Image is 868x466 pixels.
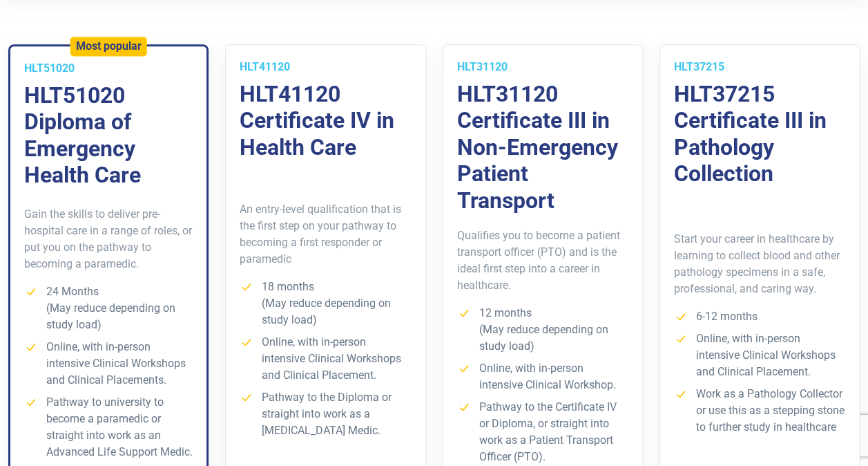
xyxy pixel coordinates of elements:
h3: HLT51020 Diploma of Emergency Health Care [24,82,193,189]
span: HLT41120 [240,60,290,73]
li: 24 Months (May reduce depending on study load) [24,283,193,333]
li: Pathway to university to become a paramedic or straight into work as an Advanced Life Support Medic. [24,394,193,460]
h3: HLT37215 Certificate III in Pathology Collection [674,81,845,187]
li: Pathway to the Certificate IV or Diploma, or straight into work as a Patient Transport Officer (P... [457,399,628,465]
p: Qualifies you to become a patient transport officer (PTO) and is the ideal first step into a care... [457,227,628,294]
li: Online, with in-person intensive Clinical Workshops and Clinical Placements. [24,339,193,389]
p: Gain the skills to deliver pre-hospital care in a range of roles, or put you on the pathway to be... [24,206,193,272]
li: Online, with in-person intensive Clinical Workshops and Clinical Placement. [674,330,845,380]
p: An entry-level qualification that is the first step on your pathway to becoming a first responder... [240,201,411,268]
li: 6-12 months [674,308,845,325]
li: Online, with in-person intensive Clinical Workshop. [457,360,628,393]
h3: HLT31120 Certificate III in Non-Emergency Patient Transport [457,81,628,214]
span: HLT37215 [674,60,724,73]
h5: Most popular [76,39,142,53]
p: Start your career in healthcare by learning to collect blood and other pathology specimens in a s... [674,231,845,297]
li: Work as a Pathology Collector or use this as a stepping stone to further study in healthcare [674,386,845,436]
li: Online, with in-person intensive Clinical Workshops and Clinical Placement. [240,334,411,384]
span: HLT31120 [457,60,508,73]
span: HLT51020 [24,62,75,75]
li: Pathway to the Diploma or straight into work as a [MEDICAL_DATA] Medic. [240,389,411,439]
li: 18 months (May reduce depending on study load) [240,279,411,328]
li: 12 months (May reduce depending on study load) [457,305,628,355]
h3: HLT41120 Certificate IV in Health Care [240,81,411,160]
